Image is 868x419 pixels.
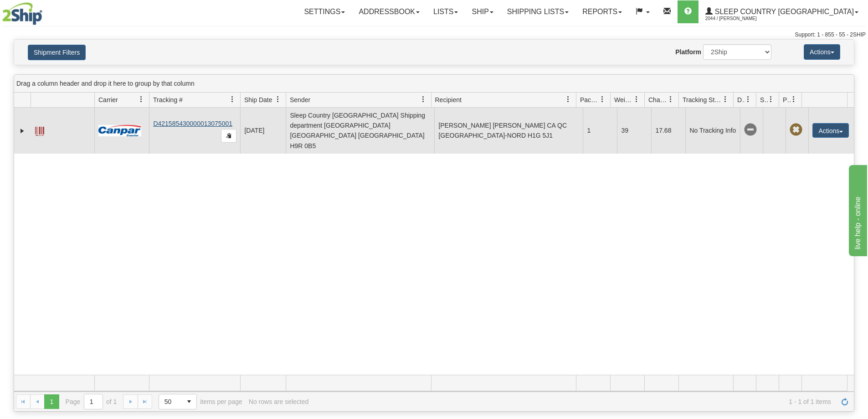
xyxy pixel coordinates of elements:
a: Sleep Country [GEOGRAPHIC_DATA] 2044 / [PERSON_NAME] [699,0,865,23]
span: Sender [290,95,310,104]
label: Platform [675,47,701,57]
a: Addressbook [352,0,426,23]
a: Lists [426,0,465,23]
div: grid grouping header [14,75,854,93]
td: Sleep Country [GEOGRAPHIC_DATA] Shipping department [GEOGRAPHIC_DATA] [GEOGRAPHIC_DATA] [GEOGRAPH... [286,108,434,154]
span: Page 1 [44,394,59,409]
a: Packages filter column settings [595,92,610,107]
a: Ship Date filter column settings [270,92,286,107]
a: Settings [297,0,352,23]
img: 14 - Canpar [98,125,141,136]
span: Recipient [435,95,462,104]
button: Shipment Filters [28,45,86,60]
span: Charge [648,95,668,104]
span: Page of 1 [66,394,117,409]
span: 50 [164,397,176,406]
a: Ship [465,0,500,23]
td: 39 [617,108,651,154]
td: 17.68 [651,108,685,154]
a: Shipment Issues filter column settings [763,92,779,107]
a: Pickup Status filter column settings [786,92,801,107]
td: No Tracking Info [685,108,740,154]
span: Pickup Status [783,95,791,104]
a: Carrier filter column settings [134,92,149,107]
div: Support: 1 - 855 - 55 - 2SHIP [2,31,866,39]
a: Weight filter column settings [629,92,644,107]
span: Tracking # [153,95,183,104]
span: 2044 / [PERSON_NAME] [705,14,774,23]
span: Shipment Issues [760,95,768,104]
a: Label [35,123,44,137]
a: Refresh [837,394,852,409]
a: Recipient filter column settings [560,92,576,107]
a: Sender filter column settings [416,92,431,107]
span: Pickup Not Assigned [790,124,802,136]
span: Carrier [98,95,118,104]
div: live help - online [7,5,84,16]
span: Tracking Status [683,95,722,104]
td: 1 [583,108,617,154]
span: Page sizes drop down [159,394,197,409]
span: Ship Date [244,95,272,104]
button: Copy to clipboard [221,129,236,143]
span: Packages [580,95,599,104]
a: D421585430000013075001 [153,120,232,127]
a: Delivery Status filter column settings [740,92,756,107]
a: Charge filter column settings [663,92,678,107]
button: Actions [812,123,849,138]
button: Actions [804,44,840,60]
span: Weight [614,95,633,104]
span: Sleep Country [GEOGRAPHIC_DATA] [713,8,854,16]
span: Delivery Status [737,95,745,104]
img: logo2044.jpg [2,2,42,25]
td: [PERSON_NAME] [PERSON_NAME] CA QC [GEOGRAPHIC_DATA]-NORD H1G 5J1 [434,108,583,154]
a: Expand [18,126,27,135]
span: No Tracking Info [744,124,757,136]
a: Shipping lists [500,0,575,23]
a: Tracking Status filter column settings [718,92,733,107]
iframe: chat widget [847,163,867,256]
a: Tracking # filter column settings [225,92,240,107]
td: [DATE] [240,108,286,154]
input: Page 1 [84,394,103,409]
span: select [182,394,196,409]
div: No rows are selected [249,398,309,405]
a: Reports [575,0,629,23]
span: items per page [159,394,242,409]
span: 1 - 1 of 1 items [315,398,831,405]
